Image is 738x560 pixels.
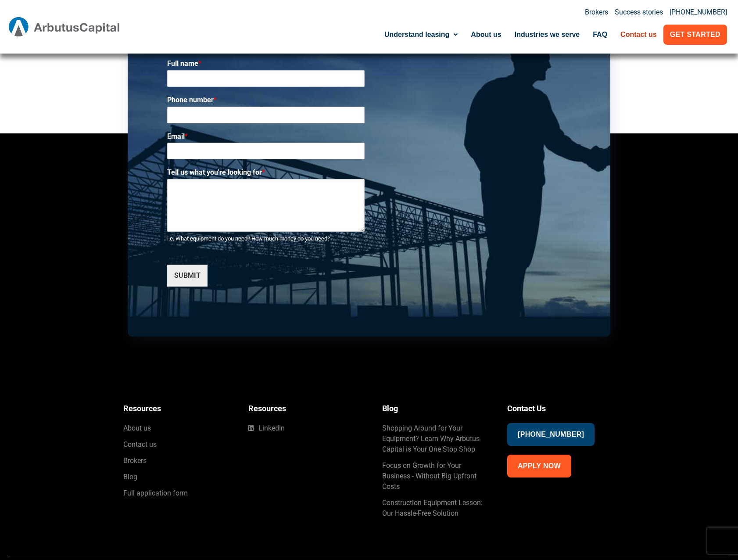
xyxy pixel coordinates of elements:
span: Brokers [123,456,147,466]
span: LinkedIn [256,423,285,434]
div: i.e. What equipment do you need? How much money do you need? [167,235,365,243]
a: Shopping Around for Your Equipment? Learn Why Arbutus Capital is Your One Stop Shop [382,423,490,455]
label: Phone number [167,96,365,105]
span: About us [123,423,151,434]
h5: Blog [382,402,490,414]
a: Contact us [614,25,663,45]
a: Apply Now [507,455,571,477]
label: Full name [167,59,365,68]
a: Construction Equipment Lesson: Our Hassle-Free Solution [382,498,490,519]
button: SUBMIT [167,265,208,287]
span: Full application form [123,488,188,499]
a: About us [123,423,231,434]
a: [PHONE_NUMBER] [507,423,595,446]
a: Blog [123,472,231,482]
a: Full application form [123,488,231,499]
a: Brokers [585,9,608,16]
span: Blog [123,472,137,482]
label: Email [167,132,365,141]
h5: Resources [248,402,365,414]
a: Industries we serve [508,25,587,45]
a: Success stories [615,9,663,16]
a: Understand leasing [378,25,464,45]
label: Tell us what you're looking for [167,168,365,177]
a: LinkedIn [248,423,365,434]
span: [PHONE_NUMBER] [518,428,584,441]
a: [PHONE_NUMBER] [670,9,727,16]
a: About us [464,25,508,45]
a: Focus on Growth for Your Business - Without Big Upfront Costs [382,460,490,492]
a: FAQ [586,25,614,45]
span: Contact us [123,439,157,450]
a: Contact us [123,439,231,450]
a: Get Started [663,25,727,45]
h5: Resources [123,402,231,414]
h5: Contact Us [507,402,615,414]
span: Apply Now [518,460,561,472]
a: Brokers [123,456,231,466]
